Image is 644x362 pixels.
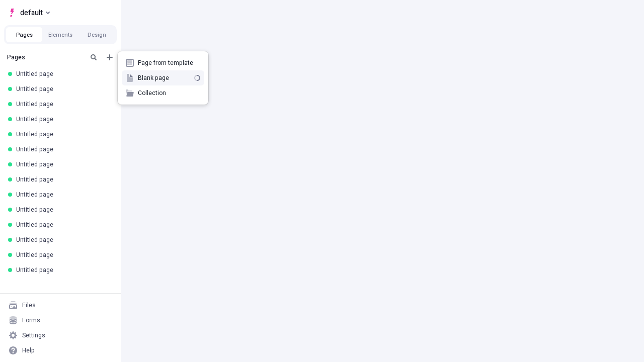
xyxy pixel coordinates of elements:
div: Add new [118,51,208,105]
div: Untitled page [16,175,109,184]
div: Untitled page [16,145,109,153]
div: Forms [22,316,40,324]
span: Page from template [138,59,200,67]
button: Select site [4,5,54,20]
span: default [20,7,43,19]
div: Untitled page [16,251,109,259]
div: Untitled page [16,191,109,199]
div: Untitled page [16,236,109,244]
span: Blank page [138,74,190,82]
span: Collection [138,89,200,97]
div: Pages [7,53,84,61]
div: Settings [22,331,45,339]
div: Help [22,346,35,354]
div: Untitled page [16,266,109,274]
div: Untitled page [16,85,109,93]
button: Elements [42,27,78,42]
div: Files [22,301,36,309]
div: Untitled page [16,160,109,168]
button: Add new [104,51,116,63]
button: Pages [6,27,42,42]
div: Untitled page [16,115,109,123]
div: Untitled page [16,100,109,108]
div: Untitled page [16,221,109,229]
div: Untitled page [16,206,109,214]
button: Design [78,27,115,42]
div: Untitled page [16,130,109,138]
div: Untitled page [16,70,109,78]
